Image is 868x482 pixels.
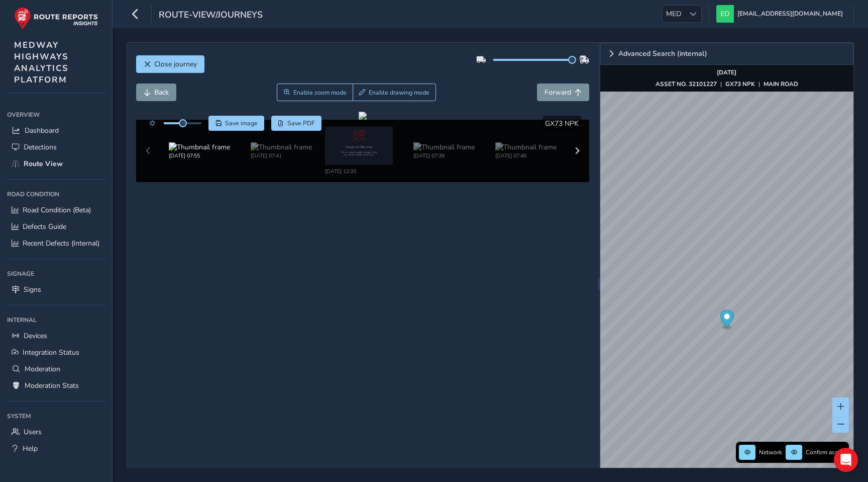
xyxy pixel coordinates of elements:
strong: GX73 NPK [725,80,755,88]
button: Save [208,116,264,131]
a: Route View [7,155,105,172]
span: [EMAIL_ADDRESS][DOMAIN_NAME] [737,5,843,23]
span: MEDWAY HIGHWAYS ANALYTICS PLATFORM [14,39,69,86]
img: Thumbnail frame [169,142,230,152]
div: [DATE] 07:41 [251,152,312,159]
a: Dashboard [7,122,105,139]
span: Dashboard [25,126,59,135]
span: Save image [225,119,258,127]
a: Integration Status [7,344,105,361]
a: Detections [7,139,105,155]
span: GX73 NPK [545,119,579,128]
span: route-view/journeys [159,9,263,23]
span: Enable zoom mode [293,89,347,97]
button: Forward [537,84,589,101]
span: Enable drawing mode [369,89,429,97]
span: Defects Guide [23,222,66,231]
a: Moderation Stats [7,377,105,394]
div: [DATE] 07:46 [495,152,557,159]
a: Recent Defects (Internal) [7,235,105,252]
span: Help [23,444,38,453]
a: Devices [7,328,105,344]
div: [DATE] 07:39 [413,152,475,159]
strong: ASSET NO. 32101227 [656,80,717,88]
span: Users [24,427,42,437]
img: Thumbnail frame [413,142,475,152]
a: Road Condition (Beta) [7,202,105,218]
strong: [DATE] [717,68,736,76]
button: PDF [271,116,322,131]
div: Internal [7,312,105,328]
span: Moderation [25,364,60,374]
button: [EMAIL_ADDRESS][DOMAIN_NAME] [716,5,846,23]
div: | | [656,80,798,88]
strong: MAIN ROAD [764,80,798,88]
button: Draw [353,84,437,101]
span: Forward [545,88,571,97]
span: Recent Defects (Internal) [23,238,99,248]
span: Signs [24,285,41,294]
div: [DATE] 07:55 [169,152,230,159]
span: Road Condition (Beta) [23,205,91,215]
button: Close journey [136,55,204,73]
div: [DATE] 12:35 [325,168,400,175]
a: Help [7,440,105,457]
a: Defects Guide [7,218,105,235]
div: Signage [7,266,105,281]
a: Expand [600,43,853,65]
a: Moderation [7,361,105,377]
img: Thumbnail frame [495,142,557,152]
a: Signs [7,281,105,298]
img: Thumbnail frame [251,142,312,152]
a: Users [7,424,105,440]
span: Save PDF [287,119,315,127]
button: Zoom [277,84,353,101]
div: Road Condition [7,187,105,202]
div: Open Intercom Messenger [834,448,858,472]
div: Map marker [720,310,733,331]
span: Confirm assets [806,448,846,456]
span: Close journey [154,59,197,69]
span: Integration Status [23,348,79,357]
span: Advanced Search (internal) [618,50,707,57]
button: Back [136,84,176,101]
div: Overview [7,107,105,122]
span: Devices [24,331,47,341]
div: System [7,409,105,424]
img: Thumbnail frame [325,127,393,165]
img: diamond-layout [716,5,734,23]
img: rr logo [14,7,98,30]
span: Moderation Stats [25,381,79,390]
span: Network [759,448,782,456]
span: Route View [24,159,63,169]
span: Detections [24,142,57,152]
span: Back [154,88,169,97]
span: MED [663,6,685,22]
